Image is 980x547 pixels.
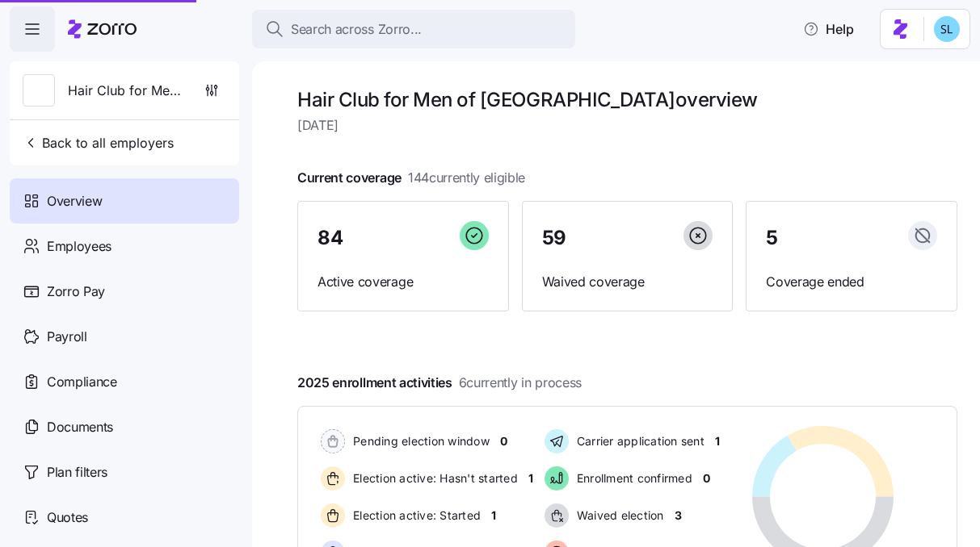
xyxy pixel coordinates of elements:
[572,507,664,524] span: Waived election
[291,19,422,40] span: Search across Zorro...
[348,470,518,486] span: Election active: Hasn't started
[766,272,937,292] span: Coverage ended
[715,433,720,449] span: 1
[459,373,582,393] span: 6 currently in process
[297,115,957,136] span: [DATE]
[318,228,343,248] span: 84
[318,272,489,292] span: Active coverage
[348,433,490,449] span: Pending election window
[10,449,239,495] a: Plan filters
[47,462,107,482] span: Plan filters
[47,372,117,392] span: Compliance
[10,223,239,269] a: Employees
[348,507,481,524] span: Election active: Started
[68,81,184,101] span: Hair Club for Men of [GEOGRAPHIC_DATA]
[675,507,682,524] span: 3
[572,470,692,486] span: Enrollment confirmed
[491,507,496,524] span: 1
[297,373,582,393] span: 2025 enrollment activities
[10,404,239,449] a: Documents
[10,359,239,404] a: Compliance
[297,87,957,112] h1: Hair Club for Men of [GEOGRAPHIC_DATA] overview
[297,168,525,188] span: Current coverage
[47,507,88,528] span: Quotes
[542,228,566,248] span: 59
[542,272,713,292] span: Waived coverage
[10,178,239,223] a: Overview
[803,19,854,39] span: Help
[10,495,239,540] a: Quotes
[790,13,867,45] button: Help
[47,417,113,437] span: Documents
[47,282,105,302] span: Zorro Pay
[47,327,87,347] span: Payroll
[408,168,525,188] span: 144 currently eligible
[47,191,102,211] span: Overview
[47,236,111,257] span: Employees
[703,470,710,486] span: 0
[16,127,180,159] button: Back to all employers
[500,433,507,449] span: 0
[934,16,960,42] img: 7c620d928e46699fcfb78cede4daf1d1
[252,10,575,48] button: Search across Zorro...
[10,314,239,359] a: Payroll
[23,133,174,152] span: Back to all employers
[10,269,239,314] a: Zorro Pay
[766,228,778,248] span: 5
[572,433,705,449] span: Carrier application sent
